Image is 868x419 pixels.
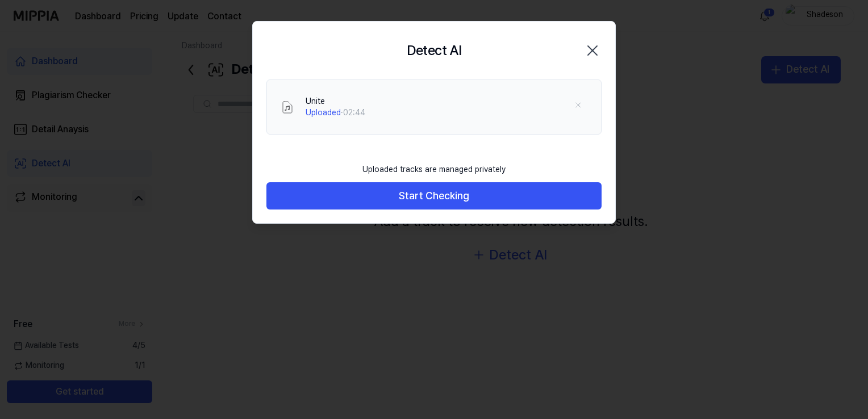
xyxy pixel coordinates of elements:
h2: Detect AI [407,40,462,61]
img: File Select [281,100,294,114]
button: Start Checking [266,182,602,209]
span: Uploaded [306,108,341,117]
div: Unite [306,96,365,107]
div: Uploaded tracks are managed privately [356,157,512,182]
div: · 02:44 [306,107,365,119]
